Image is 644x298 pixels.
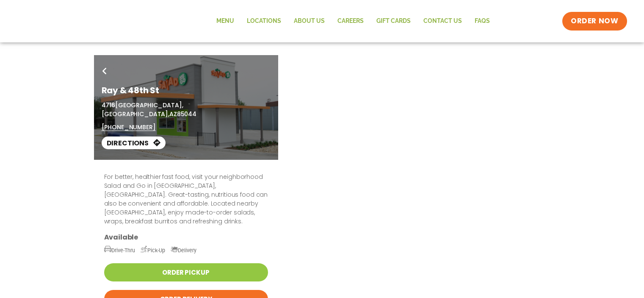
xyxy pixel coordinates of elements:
[102,123,156,132] a: [PHONE_NUMBER]
[102,101,115,109] span: 4716
[102,136,166,149] a: Directions
[417,11,468,31] a: Contact Us
[104,173,268,226] p: For better, healthier fast food, visit your neighborhood Salad and Go in [GEOGRAPHIC_DATA], [GEOG...
[287,11,331,31] a: About Us
[115,101,183,109] span: [GEOGRAPHIC_DATA],
[171,247,196,253] span: Delivery
[571,16,618,26] span: ORDER NOW
[169,110,177,118] span: AZ
[370,11,417,31] a: GIFT CARDS
[562,12,627,31] a: ORDER NOW
[331,11,370,31] a: Careers
[468,11,496,31] a: FAQs
[104,247,135,253] span: Drive-Thru
[104,263,268,281] a: Order Pickup
[141,247,165,253] span: Pick-Up
[177,110,196,118] span: 85044
[240,11,287,31] a: Locations
[104,233,268,242] h3: Available
[210,11,496,31] nav: Menu
[17,4,144,38] img: new-SAG-logo-768×292
[102,110,169,118] span: [GEOGRAPHIC_DATA],
[102,84,271,97] h1: Ray & 48th St
[210,11,240,31] a: Menu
